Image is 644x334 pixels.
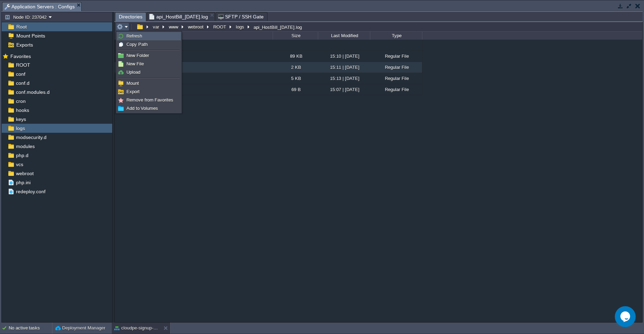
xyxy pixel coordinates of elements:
a: conf.modules.d [15,89,51,95]
span: Favorites [9,53,32,59]
a: Mount Points [15,33,46,39]
div: Regular File [370,51,422,62]
a: modules [15,143,36,149]
div: api_HostBill_[DATE].log [252,24,302,30]
a: logs [15,125,26,131]
a: Mount [117,80,181,87]
a: New File [117,60,181,68]
a: redeploy.conf [15,188,47,195]
div: 15:13 | [DATE] [318,73,370,84]
a: vcs [15,161,24,168]
div: Last Modified [319,32,370,40]
a: Exports [15,42,34,48]
a: cron [15,98,27,104]
a: keys [15,116,27,122]
div: 15:11 | [DATE] [318,62,370,73]
div: 5 KB [273,73,318,84]
a: webroot [15,170,35,177]
div: 15:07 | [DATE] [318,84,370,95]
div: Name [115,32,273,40]
a: Favorites [9,54,32,59]
button: logs [235,24,246,30]
button: var [152,24,161,30]
button: Deployment Manager [55,325,105,332]
a: Upload [117,68,181,76]
div: 15:10 | [DATE] [318,51,370,62]
span: Directories [119,13,142,21]
button: webroot [187,24,205,30]
span: Upload [126,70,140,75]
a: php.ini [15,179,32,186]
a: ROOT [15,62,31,68]
div: 2 KB [273,62,318,73]
a: php.d [15,152,30,158]
a: conf [15,71,26,77]
a: hooks [15,107,30,113]
span: Remove from Favorites [126,97,173,103]
span: api_HostBill_[DATE].log [149,13,208,21]
li: /var/www/webroot/ROOT/logs/api_HostBill_2025-08-13.log [147,12,215,21]
span: New Folder [126,53,149,58]
span: SFTP / SSH Gate [218,13,264,21]
button: Node ID: 237042 [5,14,49,20]
span: Mount [126,81,139,86]
a: Export [117,88,181,96]
span: Application Servers : Configs [5,2,75,11]
a: Add to Volumes [117,105,181,112]
a: New Folder [117,52,181,59]
div: 89 KB [273,51,318,62]
span: Refresh [126,33,142,39]
span: Copy Path [126,42,148,47]
div: No active tasks [9,323,52,334]
button: www [168,24,180,30]
a: modsecurity.d [15,134,48,140]
span: Add to Volumes [126,106,158,111]
iframe: chat widget [615,306,637,327]
div: Type [371,32,422,40]
div: Regular File [370,84,422,95]
div: Size [273,32,318,40]
div: Regular File [370,62,422,73]
button: ROOT [212,24,228,30]
input: Click to enter the path [115,22,642,32]
div: 69 B [273,84,318,95]
a: Root [15,24,28,30]
a: Remove from Favorites [117,96,181,104]
a: conf.d [15,80,31,86]
span: Export [126,89,140,94]
button: cloudpe-signup-test [114,325,158,332]
div: Regular File [370,73,422,84]
a: Refresh [117,32,181,40]
span: New File [126,61,144,66]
